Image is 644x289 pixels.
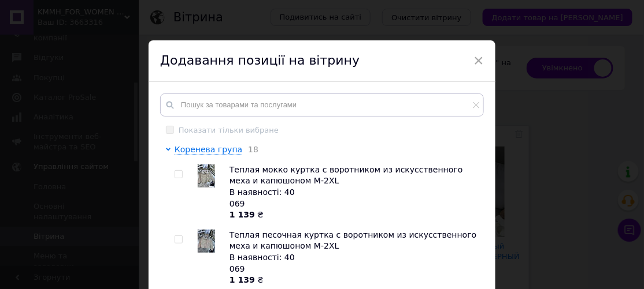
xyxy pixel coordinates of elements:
[198,164,215,187] img: Теплая мокко куртка с воротником из искусственного меха и капюшоном M-2XL
[473,51,484,70] span: ×
[230,275,478,286] div: ₴
[230,187,478,198] div: В наявності: 40
[242,145,258,154] span: 18
[230,252,478,264] div: В наявності: 40
[230,199,245,208] span: 069
[175,145,242,154] span: Коренева група
[149,40,495,82] div: Додавання позиції на вітрину
[198,230,215,253] img: Теплая песочная куртка с воротником из искусственного меха и капюшоном M-2XL
[230,264,245,273] span: 069
[230,210,255,219] b: 1 139
[160,93,484,117] input: Пошук за товарами та послугами
[230,275,255,284] b: 1 139
[230,165,463,186] span: Теплая мокко куртка с воротником из искусственного меха и капюшоном M-2XL
[230,209,478,221] div: ₴
[230,230,477,251] span: Теплая песочная куртка с воротником из искусственного меха и капюшоном M-2XL
[179,125,279,136] div: Показати тільки вибране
